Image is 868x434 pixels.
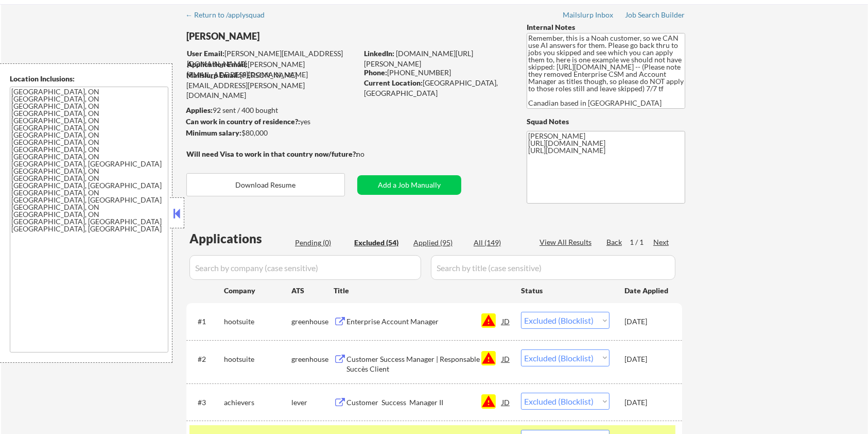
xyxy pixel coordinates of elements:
[527,22,685,32] div: Internal Notes
[186,116,354,127] div: yes
[185,11,274,19] div: ← Return to /applysquad
[291,286,334,296] div: ATS
[187,59,357,79] div: [PERSON_NAME][EMAIL_ADDRESS][DOMAIN_NAME]
[431,255,675,280] input: Search by title (case sensitive)
[624,316,670,327] div: [DATE]
[364,78,423,87] strong: Current Location:
[291,354,334,364] div: greenhouse
[187,48,357,69] div: [PERSON_NAME][EMAIL_ADDRESS][DOMAIN_NAME]
[474,238,525,248] div: All (149)
[186,30,398,43] div: [PERSON_NAME]
[198,316,216,327] div: #1
[291,316,334,327] div: greenhouse
[189,255,421,280] input: Search by company (case sensitive)
[625,11,685,21] a: Job Search Builder
[481,313,496,328] button: warning
[624,397,670,408] div: [DATE]
[346,354,502,374] div: Customer Success Manager | Responsable du Succès Client
[186,128,357,138] div: $80,000
[624,354,670,364] div: [DATE]
[346,316,502,327] div: Enterprise Account Manager
[198,397,216,408] div: #3
[186,149,358,158] strong: Will need Visa to work in that country now/future?:
[625,11,685,19] div: Job Search Builder
[501,393,511,411] div: JD
[291,397,334,408] div: lever
[563,11,614,19] div: Mailslurp Inbox
[521,281,610,299] div: Status
[364,49,473,68] a: [DOMAIN_NAME][URL][PERSON_NAME]
[186,117,300,126] strong: Can work in country of residence?:
[501,349,511,368] div: JD
[413,238,465,248] div: Applied (95)
[624,286,670,296] div: Date Applied
[354,238,406,248] div: Excluded (54)
[481,351,496,365] button: warning
[563,11,614,21] a: Mailslurp Inbox
[364,68,510,78] div: [PHONE_NUMBER]
[606,237,623,247] div: Back
[295,238,346,248] div: Pending (0)
[357,175,461,195] button: Add a Job Manually
[187,49,224,58] strong: User Email:
[185,11,274,21] a: ← Return to /applysquad
[186,105,357,115] div: 92 sent / 400 bought
[186,106,213,114] strong: Applies:
[364,78,510,98] div: [GEOGRAPHIC_DATA], [GEOGRAPHIC_DATA]
[10,74,168,84] div: Location Inclusions:
[224,397,291,408] div: achievers
[346,397,502,408] div: Customer Success Manager II
[186,71,240,79] strong: Mailslurp Email:
[364,49,394,58] strong: LinkedIn:
[540,237,595,247] div: View All Results
[481,394,496,409] button: warning
[186,128,241,137] strong: Minimum salary:
[630,237,653,247] div: 1 / 1
[224,354,291,364] div: hootsuite
[186,173,345,196] button: Download Resume
[653,237,670,247] div: Next
[364,68,387,77] strong: Phone:
[224,286,291,296] div: Company
[527,116,685,127] div: Squad Notes
[198,354,216,364] div: #2
[187,60,248,69] strong: Application Email:
[356,149,386,159] div: no
[334,286,511,296] div: Title
[224,316,291,327] div: hootsuite
[189,232,291,245] div: Applications
[186,70,357,101] div: [PERSON_NAME][EMAIL_ADDRESS][PERSON_NAME][DOMAIN_NAME]
[501,312,511,330] div: JD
